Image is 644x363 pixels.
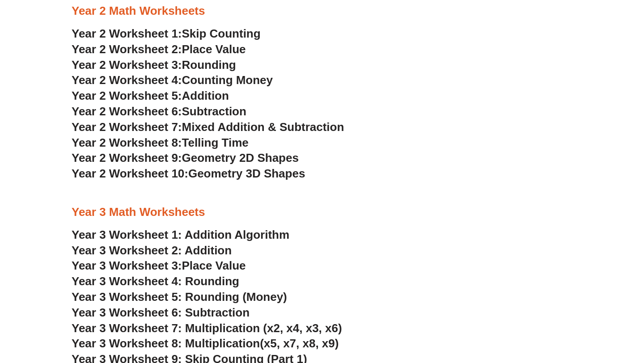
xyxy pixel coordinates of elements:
[72,27,182,40] span: Year 2 Worksheet 1:
[72,4,572,19] h3: Year 2 Math Worksheets
[72,73,273,87] a: Year 2 Worksheet 4:Counting Money
[72,136,249,149] a: Year 2 Worksheet 8:Telling Time
[182,58,236,72] span: Rounding
[72,120,344,134] a: Year 2 Worksheet 7:Mixed Addition & Subtraction
[182,151,299,165] span: Geometry 2D Shapes
[188,167,305,180] span: Geometry 3D Shapes
[72,73,182,87] span: Year 2 Worksheet 4:
[72,259,246,272] a: Year 3 Worksheet 3:Place Value
[72,244,232,257] a: Year 3 Worksheet 2: Addition
[72,136,182,149] span: Year 2 Worksheet 8:
[182,27,261,40] span: Skip Counting
[72,337,339,350] a: Year 3 Worksheet 8: Multiplication(x5, x7, x8, x9)
[72,306,250,319] a: Year 3 Worksheet 6: Subtraction
[72,105,246,118] a: Year 2 Worksheet 6:Subtraction
[72,151,299,165] a: Year 2 Worksheet 9:Geometry 2D Shapes
[72,205,572,220] h3: Year 3 Math Worksheets
[72,105,182,118] span: Year 2 Worksheet 6:
[182,120,344,134] span: Mixed Addition & Subtraction
[72,89,182,102] span: Year 2 Worksheet 5:
[72,290,287,304] a: Year 3 Worksheet 5: Rounding (Money)
[72,120,182,134] span: Year 2 Worksheet 7:
[182,136,249,149] span: Telling Time
[72,89,229,102] a: Year 2 Worksheet 5:Addition
[72,58,182,72] span: Year 2 Worksheet 3:
[72,42,246,56] a: Year 2 Worksheet 2:Place Value
[72,167,188,180] span: Year 2 Worksheet 10:
[72,337,260,350] span: Year 3 Worksheet 8: Multiplication
[182,89,229,102] span: Addition
[72,27,261,40] a: Year 2 Worksheet 1:Skip Counting
[72,58,236,72] a: Year 2 Worksheet 3:Rounding
[491,262,644,363] iframe: Chat Widget
[72,167,305,180] a: Year 2 Worksheet 10:Geometry 3D Shapes
[182,259,246,272] span: Place Value
[182,73,273,87] span: Counting Money
[182,105,246,118] span: Subtraction
[72,259,182,272] span: Year 3 Worksheet 3:
[72,228,289,241] a: Year 3 Worksheet 1: Addition Algorithm
[72,321,342,335] a: Year 3 Worksheet 7: Multiplication (x2, x4, x3, x6)
[72,151,182,165] span: Year 2 Worksheet 9:
[260,337,339,350] span: (x5, x7, x8, x9)
[72,274,239,288] a: Year 3 Worksheet 4: Rounding
[72,42,182,56] span: Year 2 Worksheet 2:
[182,42,246,56] span: Place Value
